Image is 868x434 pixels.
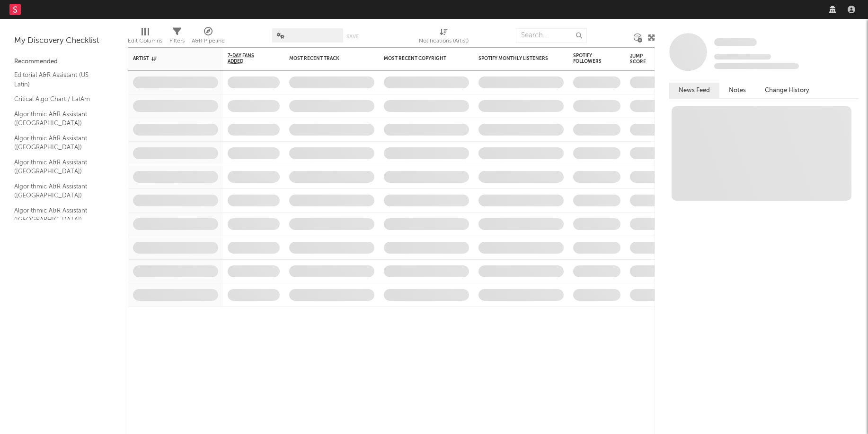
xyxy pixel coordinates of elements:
button: Save [346,34,359,39]
div: Notifications (Artist) [419,24,469,51]
div: My Discovery Checklist [14,35,114,47]
a: Algorithmic A&R Assistant ([GEOGRAPHIC_DATA]) [14,157,104,177]
div: Jump Score [630,53,654,65]
div: A&R Pipeline [192,35,225,47]
span: 0 fans last week [714,63,799,69]
button: Notes [719,83,755,98]
a: Editorial A&R Assistant (US Latin) [14,70,104,89]
div: Recommended [14,56,114,68]
div: Edit Columns [128,35,162,47]
a: Some Artist [714,38,757,47]
div: Filters [169,35,185,47]
span: Some Artist [714,38,757,46]
button: Change History [755,83,819,98]
div: Spotify Followers [573,53,606,64]
div: Artist [133,56,204,61]
div: Most Recent Copyright [384,56,455,61]
div: Spotify Monthly Listeners [478,56,549,61]
a: Algorithmic A&R Assistant ([GEOGRAPHIC_DATA]) [14,133,104,153]
a: Algorithmic A&R Assistant ([GEOGRAPHIC_DATA]) [14,205,104,225]
input: Search... [516,28,587,43]
div: Filters [169,24,185,51]
span: 7-Day Fans Added [228,53,266,64]
a: Critical Algo Chart / LatAm [14,94,104,104]
div: Most Recent Track [289,56,360,61]
a: Algorithmic A&R Assistant ([GEOGRAPHIC_DATA]) [14,109,104,128]
button: News Feed [669,83,719,98]
div: Edit Columns [128,24,162,51]
span: Tracking Since: [DATE] [714,54,771,60]
a: Algorithmic A&R Assistant ([GEOGRAPHIC_DATA]) [14,181,104,201]
div: A&R Pipeline [192,24,225,51]
div: Notifications (Artist) [419,35,469,47]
